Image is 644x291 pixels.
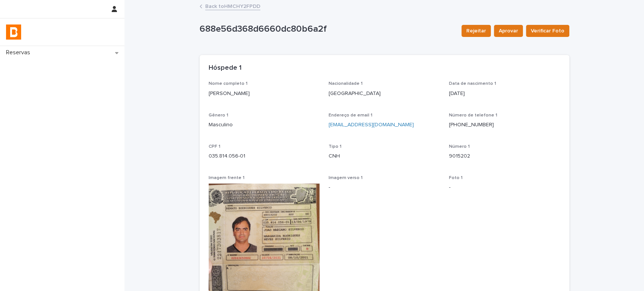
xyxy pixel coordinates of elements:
button: Verificar Foto [526,25,569,37]
span: Aprovar [499,27,518,35]
span: Foto 1 [449,176,463,180]
img: zVaNuJHRTjyIjT5M9Xd5 [6,25,21,40]
span: CPF 1 [209,144,220,149]
span: Gênero 1 [209,113,228,118]
span: Tipo 1 [329,144,341,149]
p: 688e56d368d6660dc80b6a2f [200,24,455,35]
span: Imagem verso 1 [329,176,363,180]
p: [GEOGRAPHIC_DATA] [329,90,440,98]
span: Imagem frente 1 [209,176,244,180]
p: 9015202 [449,152,560,160]
span: Número de telefone 1 [449,113,497,118]
span: Rejeitar [466,27,486,35]
span: Verificar Foto [531,27,564,35]
span: Número 1 [449,144,470,149]
p: - [329,184,440,191]
p: Masculino [209,121,320,129]
span: Nome completo 1 [209,81,247,86]
p: [PERSON_NAME] [209,90,320,98]
button: Aprovar [494,25,523,37]
a: [PHONE_NUMBER] [449,122,494,127]
p: [DATE] [449,90,560,98]
p: Reservas [3,49,36,56]
h2: Hóspede 1 [209,64,241,72]
p: CNH [329,152,440,160]
span: Endereço de email 1 [329,113,372,118]
a: [EMAIL_ADDRESS][DOMAIN_NAME] [329,122,414,127]
span: Data de nascimento 1 [449,81,496,86]
p: - [449,184,560,191]
a: Back toHMCHY2FPDD [205,2,260,10]
button: Rejeitar [461,25,491,37]
p: 035.814.056-01 [209,152,320,160]
span: Nacionalidade 1 [329,81,363,86]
